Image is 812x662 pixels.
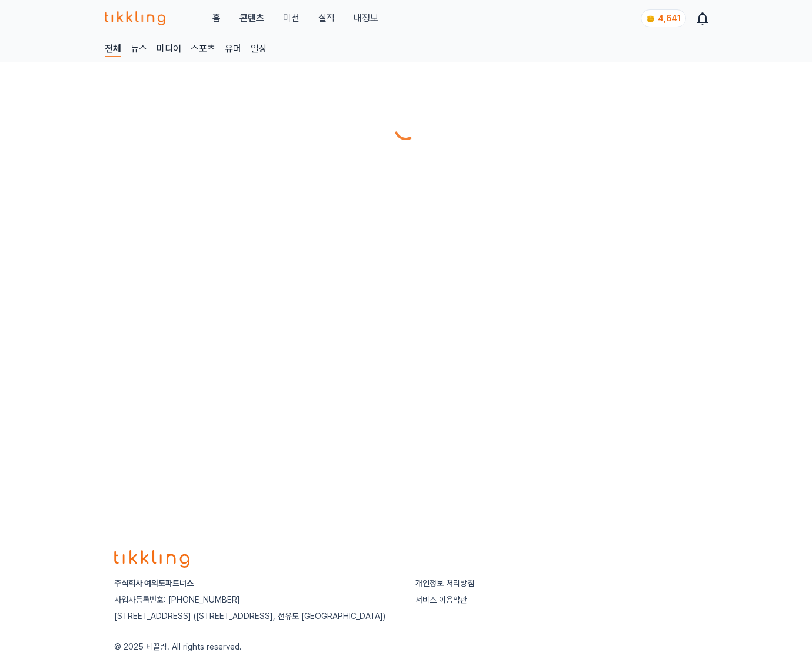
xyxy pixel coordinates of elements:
p: © 2025 티끌링. All rights reserved. [114,641,698,653]
img: 티끌링 [105,11,165,25]
p: 주식회사 여의도파트너스 [114,577,397,589]
a: 개인정보 처리방침 [415,578,474,588]
p: [STREET_ADDRESS] ([STREET_ADDRESS], 선유도 [GEOGRAPHIC_DATA]) [114,610,397,622]
a: 미디어 [157,42,181,57]
a: 유머 [225,42,241,57]
img: coin [646,14,655,24]
img: logo [114,550,189,568]
a: 콘텐츠 [239,11,264,25]
a: 서비스 이용약관 [415,595,467,604]
a: coin 4,641 [641,9,684,27]
a: 일상 [251,42,267,57]
p: 사업자등록번호: [PHONE_NUMBER] [114,594,397,605]
a: 전체 [105,42,121,57]
button: 미션 [283,11,299,25]
a: 홈 [212,11,221,25]
a: 내정보 [354,11,378,25]
a: 뉴스 [131,42,147,57]
span: 4,641 [658,14,681,23]
a: 실적 [318,11,335,25]
a: 스포츠 [191,42,215,57]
